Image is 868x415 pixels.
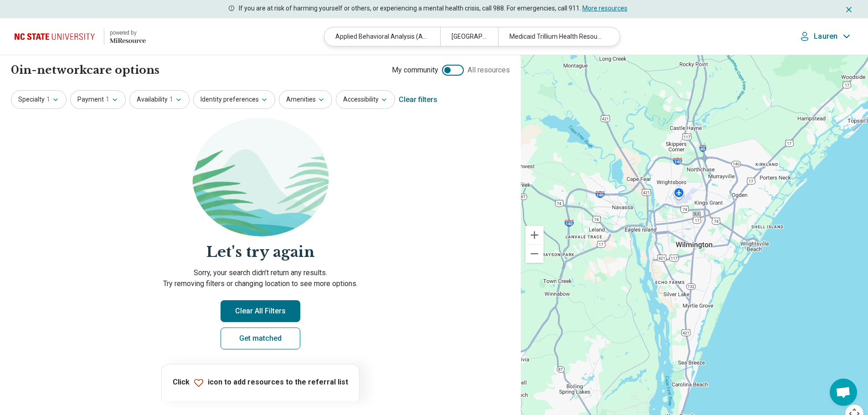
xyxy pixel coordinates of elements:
[324,27,440,46] div: Applied Behavioral Analysis (ABA)
[440,27,498,46] div: [GEOGRAPHIC_DATA], [GEOGRAPHIC_DATA]
[498,27,614,46] div: Medicaid Trillium Health Resources
[15,26,98,47] img: North Carolina State University
[193,90,275,109] button: Identity preferences
[221,300,300,322] button: Clear All Filters
[11,90,67,109] button: Specialty1
[169,95,173,104] span: 1
[173,377,348,388] p: Click icon to add resources to the referral list
[467,65,510,76] span: All resources
[106,95,109,104] span: 1
[70,90,126,109] button: Payment1
[15,26,146,47] a: North Carolina State University powered by
[11,62,159,78] h1: 0 in-network care options
[129,90,190,109] button: Availability1
[11,242,510,262] h2: Let's try again
[392,65,438,76] span: My community
[221,328,300,349] a: Get matched
[279,90,332,109] button: Amenities
[582,5,627,12] a: More resources
[239,4,627,13] p: If you are at risk of harming yourself or others, or experiencing a mental health crisis, call 98...
[11,267,510,289] p: Sorry, your search didn’t return any results. Try removing filters or changing location to see mo...
[336,90,395,109] button: Accessibility
[814,32,837,41] p: Lauren
[830,379,857,406] div: Open chat
[110,29,146,37] div: powered by
[46,95,50,104] span: 1
[399,89,437,111] div: Clear filters
[525,245,544,263] button: Zoom out
[525,226,544,244] button: Zoom in
[844,4,853,15] button: Dismiss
